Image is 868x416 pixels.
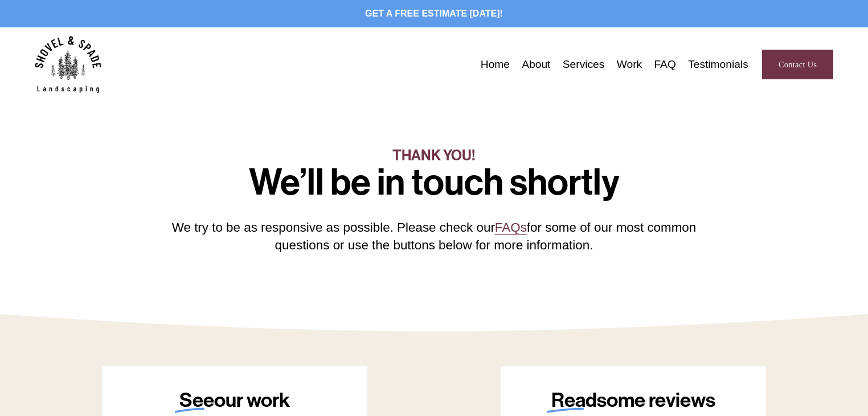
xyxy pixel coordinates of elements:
a: Services [563,56,605,74]
a: Home [481,56,510,74]
a: FAQ [654,56,675,74]
h3: our work [102,390,368,411]
p: We try to be as responsive as possible. Please check our for some of our most common questions or... [168,219,699,255]
a: Contact Us [762,50,833,79]
h3: some reviews [501,390,767,411]
a: FAQs [495,220,527,235]
a: Work [617,56,642,74]
h1: We’ll be in touch shortly [168,165,699,200]
span: THANK YOU! [392,147,476,164]
span: See [179,388,214,412]
img: Shovel &amp; Spade Landscaping [35,36,101,93]
a: Testimonials [688,56,748,74]
span: Read [551,388,597,412]
a: About [522,56,550,74]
